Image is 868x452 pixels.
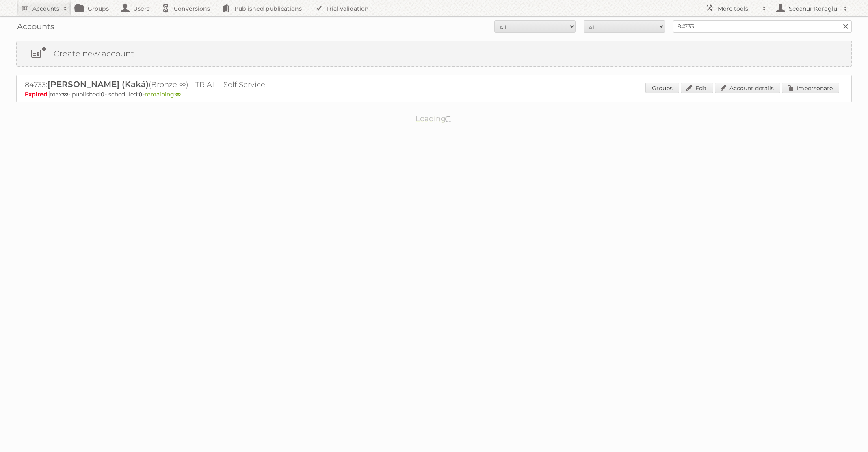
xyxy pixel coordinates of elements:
a: Edit [681,83,713,93]
p: max: - published: - scheduled: - [25,91,843,98]
span: [PERSON_NAME] (Kaká) [48,79,149,89]
h2: Sedanur Koroglu [787,4,840,13]
p: Loading [390,111,478,127]
strong: ∞ [175,91,181,98]
a: Impersonate [782,83,839,93]
span: remaining: [145,91,181,98]
a: Create new account [17,41,851,66]
a: Account details [715,83,780,93]
h2: More tools [718,4,758,13]
h2: 84733: (Bronze ∞) - TRIAL - Self Service [25,79,309,90]
span: Expired [25,91,50,98]
strong: ∞ [63,91,68,98]
a: Groups [645,83,679,93]
strong: 0 [139,91,143,98]
h2: Accounts [32,4,59,13]
strong: 0 [101,91,105,98]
